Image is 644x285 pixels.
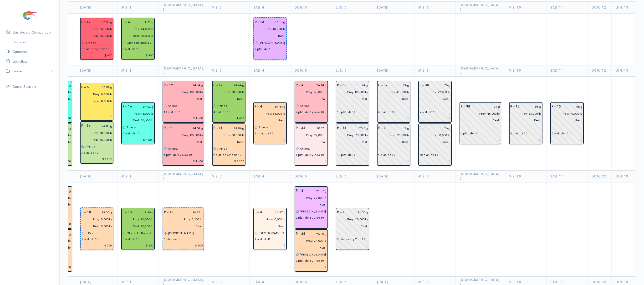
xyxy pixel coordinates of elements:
div: Piscina: 13 Peso: 19.90 g Libras Proy: 26,000 lb Libras Reales: 23,200 lb Rendimiento: 89.2% Empa... [121,208,155,250]
input: estimadas [161,88,203,95]
input: g [225,125,244,132]
input: g [176,209,203,216]
th: Vie. 10 [505,65,546,76]
input: $ [81,113,112,120]
input: estimadas [417,88,450,95]
div: Piscina: 3 Peso: 19 g Libras Proy: 72,000 lb Empacadora: Sin asignar Plataformas: 9 plat. de 10 [377,123,410,166]
input: $ [419,115,450,122]
input: g [135,209,153,216]
input: estimadas [334,88,368,95]
input: estimadas [210,88,244,95]
div: P – 32 [334,82,349,89]
th: Lun. 6 [332,171,373,182]
div: 5 plat. de 10 [123,131,139,136]
div: Piscina: 13 Peso: 25 g Libras Proy: 40,000 lb Empacadora: Sin asignar Plataformas: 5 plat. de 10 [550,102,584,144]
input: g [267,19,285,26]
input: g [347,209,368,216]
div: 3 plat. de 10 [123,237,139,241]
th: [DEMOGRAPHIC_DATA]. 9 [455,65,505,76]
div: P – 4 [293,82,306,89]
input: $ [164,242,203,249]
div: Piscina: 4 Peso: 24.14 g Libras Proy: 60,000 lb Empacadora: Promarisco Gabarra: Ahinoa Plataforma... [295,81,328,123]
input: estimadas [549,110,583,117]
input: estimadas [334,132,368,138]
div: 1 plat. de 8 [164,237,179,241]
input: $ [296,221,327,227]
input: g [176,125,203,132]
div: P – 16 [78,123,93,129]
div: P – 3 [252,209,265,216]
div: P – 16 [120,103,135,110]
div: 9 plat. de 10 [419,110,436,114]
input: pescadas [375,95,409,102]
input: $ [123,136,153,143]
div: 5 plat. de 10 [123,47,139,51]
th: Sáb. 11 [546,171,588,182]
input: pescadas [293,244,327,251]
input: pescadas [334,223,368,230]
th: [DEMOGRAPHIC_DATA]. 2 [159,65,208,76]
div: 4 plat. de 10 [213,110,230,114]
input: $ [123,52,153,59]
div: Piscina: 6 Peso: 18.57 g Libras Proy: 76,000 lb Libras Reales: 72,000 lb Rendimiento: 94.7% Empac... [39,123,72,166]
input: g [522,103,541,110]
input: $ [378,115,409,122]
input: $ [510,136,541,143]
div: P – 6 [78,84,92,91]
input: pescadas [120,117,153,124]
div: P – 3 [293,187,306,194]
input: $ [337,242,368,249]
input: g [92,84,112,91]
div: P – 12 [161,209,176,216]
div: 10 plat. de 10 [164,110,182,114]
input: g [265,103,286,110]
div: P – 12 [161,82,176,89]
div: Piscina: 12 Peso: 20.56 g Libras Proy: 24,000 lb Libras Reales: 23,000 lb Rendimiento: 95.8% Empa... [80,18,113,60]
th: [DATE] [76,2,118,13]
input: estimadas [458,110,500,117]
div: P – 7 [334,209,347,216]
div: P – 13 [549,103,564,110]
div: Piscina: 12 Peso: 24.64 g Libras Proy: 80,000 lb Empacadora: Promarisco Gabarra: Ahinoa Plataform... [163,81,204,123]
input: $ [296,115,327,122]
th: Vie. 3 [208,65,249,76]
div: P – 38 [458,103,473,110]
input: estimadas [79,216,112,223]
input: pescadas [78,32,112,39]
input: pescadas [120,32,153,39]
input: estimadas [161,132,203,138]
input: g [388,125,409,132]
div: 5 plat. de 10 [552,131,568,136]
input: $ [164,158,203,165]
div: 11 plat. de 10 [255,131,273,136]
input: estimadas [293,132,327,138]
input: g [308,125,327,132]
input: pescadas [334,138,368,145]
input: g [349,125,368,132]
div: 2 plat. de 8 y 6 de 10 [213,153,241,157]
input: estimadas [78,91,112,98]
th: Lun. 6 [332,2,373,13]
input: estimadas [120,110,153,117]
th: Sáb. 11 [546,2,588,13]
div: P – 32 [375,82,390,89]
input: g [430,125,450,132]
input: $ [337,158,368,165]
th: Dom. 5 [291,171,332,182]
div: 10 plat. de 10 [337,153,356,157]
div: P – 1 [417,125,430,132]
th: Mié. 1 [118,65,159,76]
div: Piscina: 34 Peso: 20.87 g Libras Proy: 97,000 lb Empacadora: Frigolandia Gabarra: Ahinoa Platafor... [295,123,328,166]
div: 2 plat. de 8 y 6 de 10 [296,110,324,114]
input: pescadas [78,98,112,104]
input: g [225,82,244,89]
input: pescadas [79,223,112,230]
th: Sáb. 11 [546,65,588,76]
th: [DATE] [373,171,414,182]
th: Vie. 3 [208,2,249,13]
th: [DATE] [373,2,414,13]
input: g [265,209,286,216]
div: 10 plat. de 10 [419,153,438,157]
div: Piscina: 33 Peso: 23.5 g Libras Proy: 78,000 lb Empacadora: Sin asignar Plataformas: 10 plat. de 10 [336,123,369,166]
input: pescadas [252,32,285,39]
